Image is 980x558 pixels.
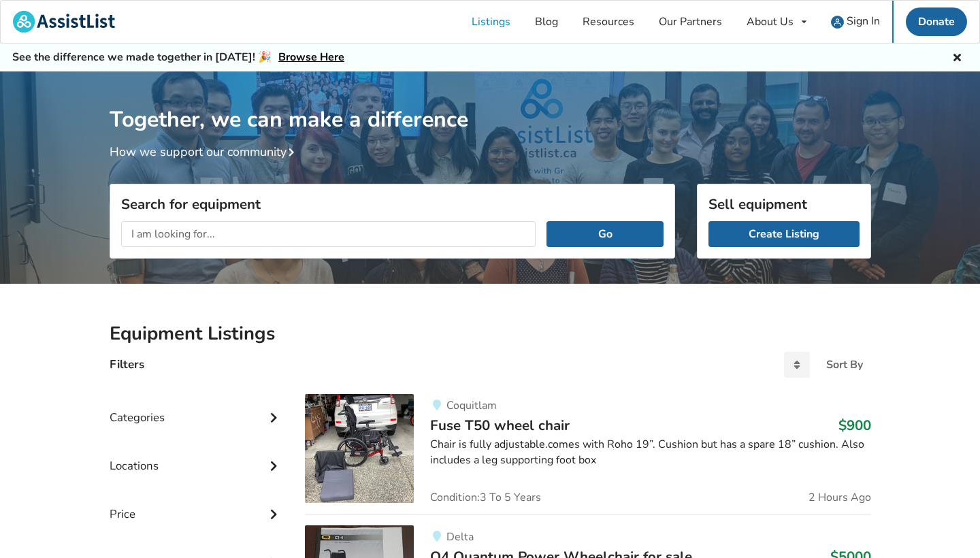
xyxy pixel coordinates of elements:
div: Sort By [826,359,863,370]
input: I am looking for... [121,221,536,247]
img: user icon [831,16,844,29]
span: Coquitlam [446,398,497,413]
h2: Equipment Listings [110,322,871,346]
h3: Search for equipment [121,195,664,213]
a: Resources [570,1,647,43]
div: Price [110,480,284,528]
button: Go [546,221,663,247]
div: Locations [110,431,284,480]
a: Browse Here [278,50,344,65]
span: Condition: 3 To 5 Years [430,492,541,503]
h3: Sell equipment [708,195,860,213]
h3: $900 [838,416,871,434]
a: How we support our community [110,144,300,160]
img: assistlist-logo [13,11,115,33]
a: Blog [523,1,570,43]
span: Sign In [847,14,880,29]
a: Our Partners [647,1,734,43]
a: Create Listing [708,221,860,247]
a: mobility-fuse t50 wheel chairCoquitlamFuse T50 wheel chair$900Chair is fully adjustable.comes wit... [305,394,870,514]
img: mobility-fuse t50 wheel chair [305,394,414,503]
div: About Us [747,16,794,27]
div: Chair is fully adjustable.comes with Roho 19”. Cushion but has a spare 18” cushion. Also includes... [430,437,870,468]
h1: Together, we can make a difference [110,71,871,133]
span: 2 Hours Ago [808,492,871,503]
span: Fuse T50 wheel chair [430,416,570,435]
a: user icon Sign In [819,1,892,43]
h5: See the difference we made together in [DATE]! 🎉 [12,50,344,65]
a: Listings [459,1,523,43]
h4: Filters [110,357,144,372]
span: Delta [446,529,474,544]
a: Donate [906,7,967,36]
div: Categories [110,383,284,431]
